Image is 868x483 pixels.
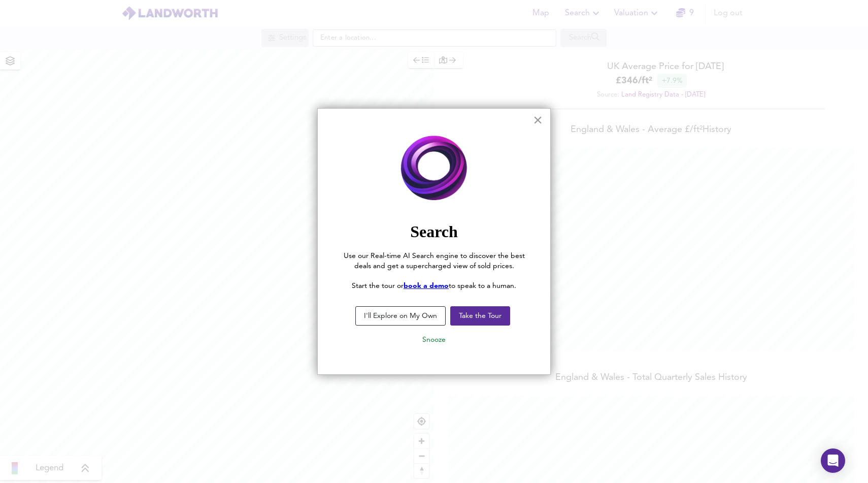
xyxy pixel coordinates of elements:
h2: Search [338,222,530,241]
span: to speak to a human. [449,282,516,289]
button: Take the Tour [450,306,510,326]
p: Use our Real-time AI Search engine to discover the best deals and get a supercharged view of sold... [338,251,530,271]
button: I'll Explore on My Own [355,306,446,326]
button: Close [533,112,543,128]
button: Snooze [414,331,454,349]
div: Open Intercom Messenger [821,448,845,473]
a: book a demo [404,282,449,289]
span: Start the tour or [352,282,404,289]
img: Employee Photo [338,129,530,208]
